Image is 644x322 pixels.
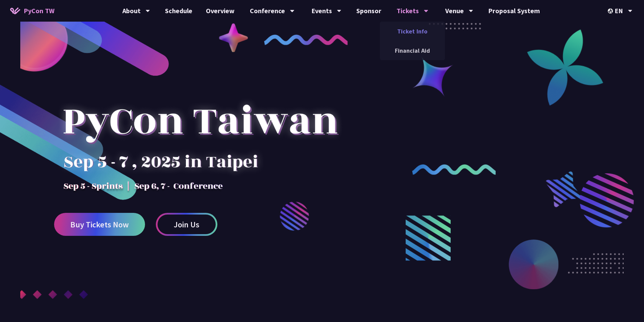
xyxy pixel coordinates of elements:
[380,23,445,39] a: Ticket Info
[70,220,129,229] span: Buy Tickets Now
[24,6,54,16] span: PyCon TW
[608,8,615,14] img: Locale Icon
[412,164,496,175] img: curly-2.e802c9f.png
[156,213,217,236] a: Join Us
[264,34,348,45] img: curly-1.ebdbada.png
[54,213,145,236] a: Buy Tickets Now
[10,7,20,14] img: Home icon of PyCon TW 2025
[3,2,61,19] a: PyCon TW
[380,43,445,58] a: Financial Aid
[174,220,199,229] span: Join Us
